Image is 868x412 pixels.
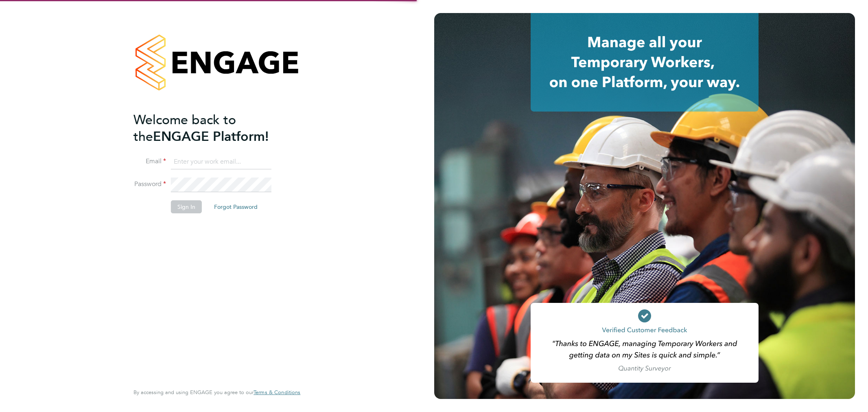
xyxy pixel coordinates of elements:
[171,155,271,169] input: Enter your work email...
[133,180,166,188] label: Password
[133,389,300,396] span: By accessing and using ENGAGE you agree to our
[133,157,166,166] label: Email
[254,389,300,396] a: Terms & Conditions
[171,200,202,213] button: Sign In
[254,389,300,396] span: Terms & Conditions
[208,200,264,213] button: Forgot Password
[133,112,292,145] h2: ENGAGE Platform!
[133,112,236,145] span: Welcome back to the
